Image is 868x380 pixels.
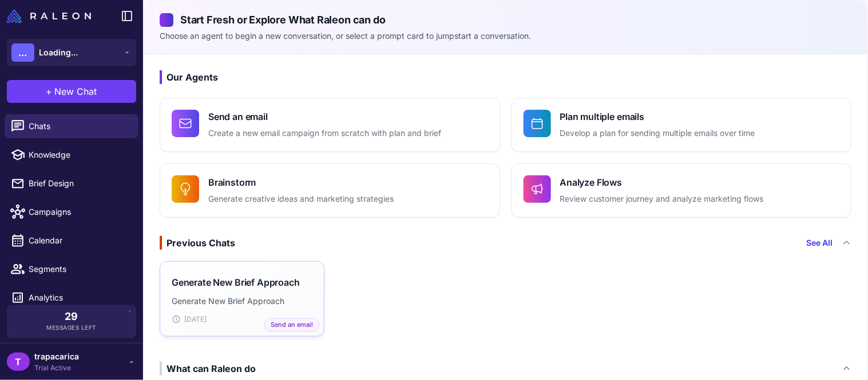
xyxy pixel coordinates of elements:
button: Plan multiple emailsDevelop a plan for sending multiple emails over time [512,98,852,152]
h4: Brainstorm [208,175,394,189]
div: What can Raleon do [160,362,256,375]
a: Analytics [5,286,138,310]
p: Develop a plan for sending multiple emails over time [560,127,755,140]
button: BrainstormGenerate creative ideas and marketing strategies [160,163,500,218]
h4: Analyze Flows [560,175,764,189]
a: See All [807,237,833,249]
span: trapacarica [34,350,79,363]
h4: Send an email [208,110,441,123]
span: Analytics [29,291,129,304]
button: Send an emailCreate a new email campaign from scratch with plan and brief [160,98,500,152]
h2: Start Fresh or Explore What Raleon can do [160,12,851,27]
div: ... [11,43,34,62]
span: Segments [29,263,129,275]
p: Choose an agent to begin a new conversation, or select a prompt card to jumpstart a conversation. [160,30,851,42]
h3: Generate New Brief Approach [172,275,300,289]
a: Knowledge [5,143,138,167]
span: Trial Active [34,363,79,373]
span: Campaigns [29,206,129,218]
button: Analyze FlowsReview customer journey and analyze marketing flows [512,163,852,218]
a: Campaigns [5,200,138,224]
span: Send an email [264,318,319,331]
button: ...Loading... [7,39,136,66]
h4: Plan multiple emails [560,110,755,123]
button: +New Chat [7,80,136,103]
p: Generate New Brief Approach [172,295,312,307]
p: Review customer journey and analyze marketing flows [560,193,764,206]
div: T [7,353,30,371]
img: Raleon Logo [7,9,91,23]
a: Raleon Logo [7,9,96,23]
span: Knowledge [29,149,129,161]
span: New Chat [55,85,97,98]
div: [DATE] [172,314,312,325]
span: Calendar [29,234,129,247]
span: 29 [65,311,78,322]
span: Messages Left [46,323,97,332]
div: Previous Chats [160,236,235,250]
a: Chats [5,114,138,138]
span: + [46,85,53,98]
p: Generate creative ideas and marketing strategies [208,193,394,206]
a: Calendar [5,229,138,253]
p: Create a new email campaign from scratch with plan and brief [208,127,441,140]
h3: Our Agents [160,70,851,84]
a: Brief Design [5,171,138,195]
span: Chats [29,120,129,133]
a: Segments [5,257,138,281]
span: Brief Design [29,177,129,190]
span: Loading... [39,46,78,59]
